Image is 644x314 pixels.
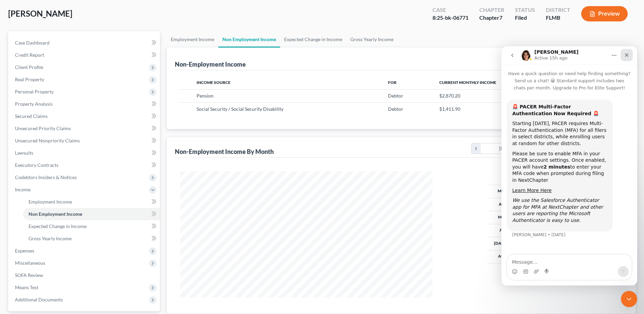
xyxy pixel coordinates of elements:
[472,143,481,154] i: chevron_left
[546,14,570,22] div: FLMB
[10,98,160,110] a: Property Analysis
[489,185,513,198] th: Mar
[175,60,246,68] div: Non-Employment Income
[501,46,637,285] iframe: Intercom live chat
[15,89,54,94] span: Personal Property
[23,208,160,220] a: Non Employment Income
[439,93,460,99] span: $2,870.20
[15,64,43,70] span: Client Profile
[10,269,160,281] a: SOFA Review
[10,122,160,135] a: Unsecured Priority Claims
[8,8,72,18] span: [PERSON_NAME]
[439,80,496,85] span: Current Monthly Income
[15,150,33,156] span: Lawsuits
[15,297,63,302] span: Additional Documents
[515,14,535,22] div: Filed
[388,106,403,112] span: Debtor
[546,6,570,14] div: District
[15,113,48,119] span: Secured Claims
[29,223,87,229] span: Expected Change in Income
[23,196,160,208] a: Employment Income
[489,224,513,237] th: Jun
[15,125,71,131] span: Unsecured Priority Claims
[433,14,468,22] div: 8:25-bk-06771
[489,237,513,250] th: [DATE]
[15,260,45,266] span: Miscellaneous
[15,162,58,168] span: Executory Contracts
[23,220,160,232] a: Expected Change in Income
[346,31,398,48] a: Gross Yearly Income
[218,31,280,48] a: Non Employment Income
[621,291,637,307] iframe: Intercom live chat
[489,250,513,263] th: Aug
[489,211,513,224] th: May
[10,110,160,122] a: Secured Claims
[15,40,50,46] span: Case Dashboard
[29,199,72,205] span: Employment Income
[10,147,160,159] a: Lawsuits
[15,76,44,82] span: Real Property
[10,159,160,171] a: Executory Contracts
[581,6,628,21] button: Preview
[388,93,403,99] span: Debtor
[29,235,72,241] span: Gross Yearly Income
[489,198,513,211] th: Apr
[439,106,460,112] span: $1,411.90
[15,284,38,290] span: Means Test
[280,31,346,48] a: Expected Change in Income
[15,187,31,192] span: Income
[10,135,160,147] a: Unsecured Nonpriority Claims
[388,80,397,85] span: For
[197,106,283,112] span: Social Security / Social Security Disability
[29,211,82,217] span: Non Employment Income
[167,31,218,48] a: Employment Income
[197,80,231,85] span: Income Source
[15,52,44,58] span: Credit Report
[481,143,533,154] div: [DATE]
[433,6,468,14] div: Case
[15,138,80,143] span: Unsecured Nonpriority Claims
[499,14,502,21] span: 7
[15,248,34,254] span: Expenses
[15,174,77,180] span: Codebtors Insiders & Notices
[15,101,53,107] span: Property Analysis
[479,6,504,14] div: Chapter
[15,272,43,278] span: SOFA Review
[175,147,274,156] div: Non-Employment Income By Month
[10,49,160,61] a: Credit Report
[515,6,535,14] div: Status
[23,232,160,245] a: Gross Yearly Income
[10,37,160,49] a: Case Dashboard
[197,93,214,99] span: Pension
[479,14,504,22] div: Chapter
